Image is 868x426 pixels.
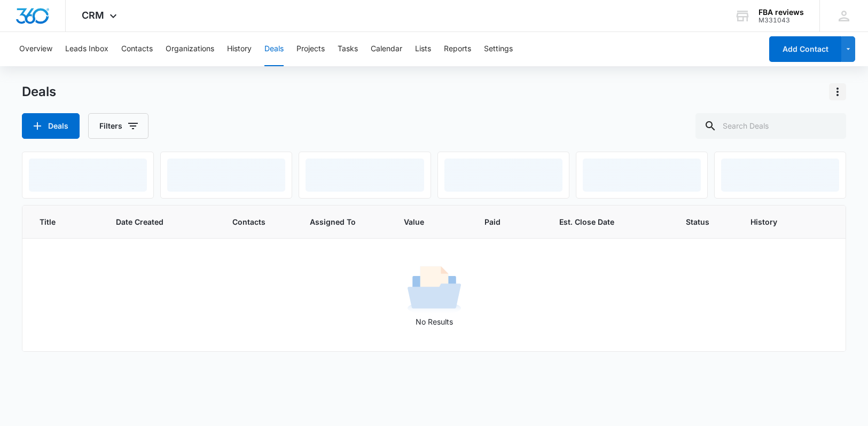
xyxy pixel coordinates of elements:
button: Overview [19,32,52,66]
span: Value [404,216,443,227]
span: Contacts [232,216,284,227]
span: CRM [82,10,104,21]
button: Actions [829,83,846,100]
button: Settings [484,32,513,66]
img: No Results [408,263,461,316]
span: Est. Close Date [559,216,645,227]
span: Assigned To [310,216,378,227]
button: Deals [22,113,80,139]
button: Lists [415,32,431,66]
button: Add Contact [769,36,841,62]
button: Filters [88,113,148,139]
span: Title [40,216,75,227]
div: account id [758,17,804,24]
span: Status [686,216,725,227]
button: Leads Inbox [65,32,108,66]
span: Paid [484,216,519,227]
div: account name [758,8,804,17]
button: Deals [264,32,284,66]
button: Projects [296,32,325,66]
span: Date Created [116,216,191,227]
button: History [227,32,252,66]
p: No Results [23,316,846,327]
span: History [750,216,794,227]
button: Reports [444,32,471,66]
h1: Deals [22,84,56,100]
button: Organizations [166,32,214,66]
button: Contacts [121,32,153,66]
button: Tasks [338,32,358,66]
input: Search Deals [695,113,846,139]
button: Calendar [371,32,402,66]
